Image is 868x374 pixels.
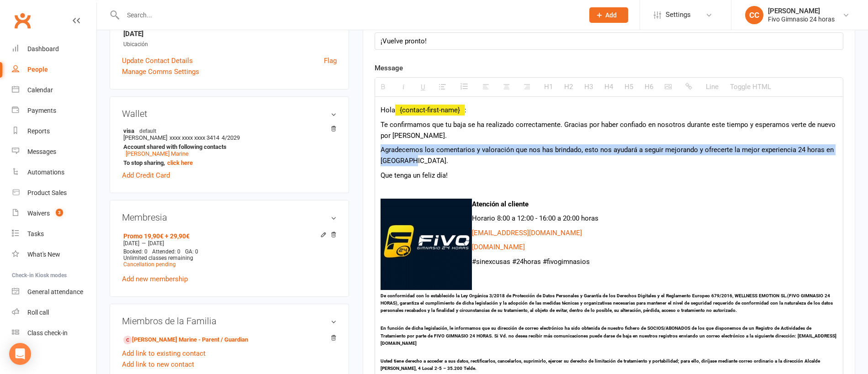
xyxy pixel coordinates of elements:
span: Settings [666,5,691,25]
div: Waivers [27,210,50,217]
li: [PERSON_NAME] [122,126,337,168]
a: Flag [324,55,337,66]
a: Add link to existing contact [122,348,206,359]
a: Add link to new contact [122,359,194,370]
strong: To stop sharing, [123,159,332,166]
strong: Account shared with following contacts [123,143,332,150]
a: Dashboard [12,39,96,59]
div: General attendance [27,288,83,295]
span: Add [605,11,617,19]
h6: De conformidad con lo establecido la Ley Orgánica 3/2018 de Protección de Datos Personales y Gara... [381,292,837,314]
strong: [DATE] [123,30,337,38]
div: Class check-in [27,329,68,337]
span: Te confirmamos que tu baja se ha realizado correctamente. Gracias por haber confiado en nosotros ... [381,121,836,140]
span: Booked: 0 [123,248,148,255]
div: Payments [27,107,56,114]
span: Agradecemos los comentarios y valoración que nos has brindado, esto nos ayudará a seguir mejorand... [381,146,834,165]
a: Tasks [12,224,96,244]
a: [PERSON_NAME] Marine - Parent / Guardian [123,335,248,345]
a: Calendar [12,80,96,100]
h6: Usted tiene derecho a acceder a sus datos, rectificarlos, cancelarlos, suprimirlo, ejercer su der... [381,358,837,372]
a: Cancellation pending [123,261,176,268]
p: #sinexcusas #24horas #fivogimnasios [381,256,837,267]
div: Calendar [27,86,53,94]
h6: En función de dicha legislación, le informamos que su dirección de correo electrónico ha sido obt... [381,325,837,347]
a: [DOMAIN_NAME] [472,243,525,251]
a: [EMAIL_ADDRESS][DOMAIN_NAME] [472,229,582,237]
h3: Membresia [122,212,337,222]
b: Atención al cliente [472,200,529,208]
div: Product Sales [27,189,67,196]
a: Automations [12,162,96,183]
span: [DATE] [148,240,164,247]
h3: Miembros de la Familia [122,316,337,326]
div: Reports [27,127,50,135]
p: Hola [381,105,837,116]
a: Waivers 3 [12,203,96,224]
a: General attendance kiosk mode [12,282,96,302]
a: Update Contact Details [122,55,193,66]
a: What's New [12,244,96,265]
div: Open Intercom Messenger [9,343,31,365]
div: Messages [27,148,56,155]
div: Automations [27,169,64,176]
div: Roll call [27,309,49,316]
a: Payments [12,100,96,121]
a: click here [167,159,193,166]
span: Unlimited classes remaining [123,255,193,261]
div: People [27,66,48,73]
p: Horario 8:00 a 12:00 - 16:00 a 20:00 horas [381,213,837,224]
div: What's New [27,251,60,258]
label: Message [375,63,403,74]
span: xxxx xxxx xxxx 3414 [169,134,219,141]
a: Manage Comms Settings [122,66,199,77]
a: [PERSON_NAME] Marine [126,150,189,157]
span: 3 [56,209,63,216]
div: Tasks [27,230,44,237]
a: Add new membership [122,275,188,283]
img: Firm.gif [381,199,472,290]
a: Class kiosk mode [12,323,96,343]
div: CC [745,6,763,24]
span: Attended: 0 [152,248,180,255]
span: default [137,127,159,134]
a: Product Sales [12,183,96,203]
div: ¡Vuelve pronto! [375,33,843,49]
div: Ubicación [123,40,337,49]
div: [PERSON_NAME] [768,7,835,15]
span: Que tenga un feliz día! [381,171,448,179]
a: Reports [12,121,96,142]
a: Roll call [12,302,96,323]
span: GA: 0 [185,248,198,255]
button: Add [589,7,628,23]
a: Promo 19,90€ + 29,90€ [123,232,190,240]
div: Dashboard [27,45,59,53]
a: Messages [12,142,96,162]
a: People [12,59,96,80]
span: [DATE] [123,240,139,247]
a: Clubworx [11,9,34,32]
span: : [465,106,466,114]
div: — [121,240,337,247]
span: 4/2029 [222,134,240,141]
h3: Wallet [122,109,337,119]
input: Search... [120,9,577,21]
a: Add Credit Card [122,170,170,181]
strong: visa [123,127,332,134]
div: Fivo Gimnasio 24 horas [768,15,835,23]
